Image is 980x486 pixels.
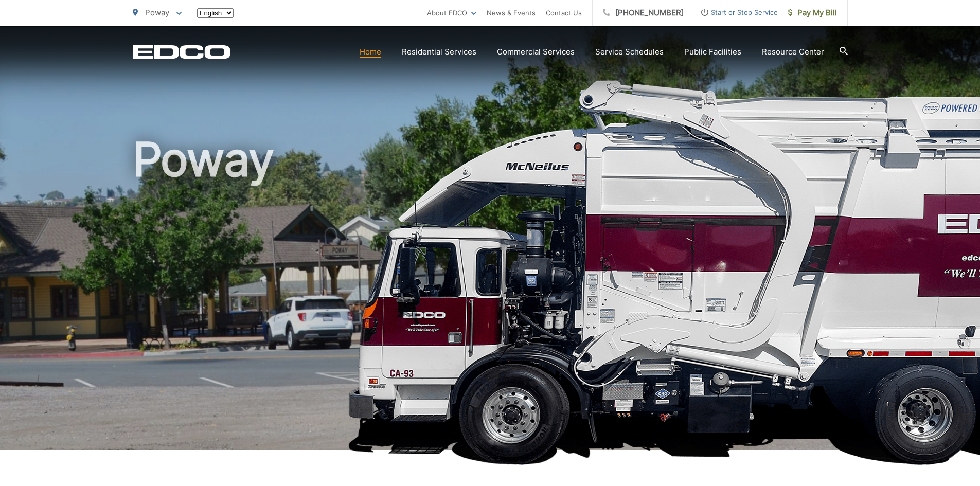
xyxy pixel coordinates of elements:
span: Pay My Bill [788,7,837,19]
a: Public Facilities [684,46,741,58]
h1: Poway [133,134,848,459]
a: Commercial Services [497,46,575,58]
a: Residential Services [402,46,476,58]
a: News & Events [487,7,536,19]
span: Poway [145,8,169,17]
a: Resource Center [762,46,824,58]
select: Select a language [197,8,234,18]
a: Service Schedules [595,46,664,58]
a: EDCD logo. Return to the homepage. [133,45,230,59]
a: Home [360,46,381,58]
a: About EDCO [427,7,476,19]
a: Contact Us [546,7,582,19]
